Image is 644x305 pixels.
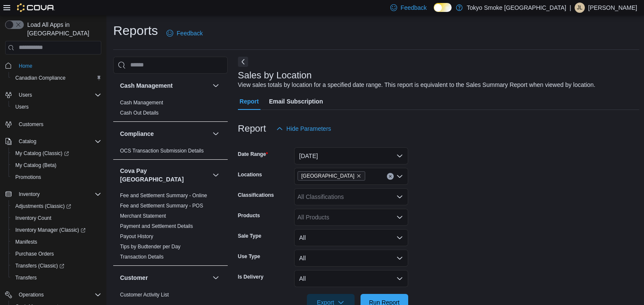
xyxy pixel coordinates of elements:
span: Canadian Compliance [12,73,101,83]
span: Tips by Budtender per Day [120,243,180,250]
button: Catalog [2,135,105,147]
span: Feedback [401,3,426,12]
button: Cova Pay [GEOGRAPHIC_DATA] [120,167,209,184]
p: | [570,3,571,13]
a: My Catalog (Beta) [12,160,60,170]
a: Inventory Manager (Classic) [12,225,89,235]
a: Fee and Settlement Summary - POS [120,203,203,209]
span: Merchant Statement [120,213,166,219]
button: Clear input [387,173,394,180]
div: Cova Pay [GEOGRAPHIC_DATA] [113,190,228,265]
h3: Compliance [120,129,154,138]
a: Fee and Settlement Summary - Online [120,193,207,199]
span: Adjustments (Classic) [12,201,101,211]
span: Inventory Count [15,215,52,222]
button: All [294,250,408,267]
input: Dark Mode [434,3,452,12]
span: Manitoba [298,171,365,181]
a: Payment and Settlement Details [120,223,193,229]
h3: Cash Management [120,81,173,90]
button: Cova Pay [GEOGRAPHIC_DATA] [211,170,221,180]
a: Users [12,102,32,112]
button: Customer [211,273,221,283]
button: Compliance [120,129,209,138]
img: Cova [17,3,55,12]
span: My Catalog (Classic) [15,150,69,157]
a: Promotions [12,172,45,182]
span: Hide Parameters [286,124,331,133]
span: Customer Activity List [120,291,169,298]
a: Feedback [163,25,206,42]
span: Cash Out Details [120,109,159,116]
a: My Catalog (Classic) [12,148,72,158]
span: Cash Management [120,99,163,106]
span: JL [577,3,583,13]
a: Inventory Manager (Classic) [9,224,105,236]
span: Catalog [15,136,101,147]
div: View sales totals by location for a specified date range. This report is equivalent to the Sales ... [238,81,595,89]
label: Products [238,212,260,219]
button: All [294,229,408,246]
button: Canadian Compliance [9,72,105,84]
button: Hide Parameters [273,120,335,137]
button: Purchase Orders [9,248,105,260]
span: [GEOGRAPHIC_DATA] [301,172,355,180]
span: Transfers (Classic) [12,261,101,271]
a: Manifests [12,237,40,247]
span: Inventory Manager (Classic) [15,227,86,233]
span: Customers [15,119,101,129]
span: Transfers [15,274,37,281]
p: Tokyo Smoke [GEOGRAPHIC_DATA] [467,3,567,13]
span: Operations [19,291,44,298]
span: Payment and Settlement Details [120,223,193,230]
span: Inventory [15,189,101,199]
label: Date Range [238,151,268,158]
p: [PERSON_NAME] [588,3,637,13]
a: Payout History [120,233,153,239]
button: My Catalog (Beta) [9,159,105,171]
a: My Catalog (Classic) [9,147,105,159]
span: Feedback [177,29,203,37]
span: Load All Apps in [GEOGRAPHIC_DATA] [24,20,101,37]
button: Inventory [2,188,105,200]
a: Merchant Statement [120,213,166,219]
button: Users [15,90,35,100]
span: Transfers [12,273,101,283]
button: Inventory Count [9,212,105,224]
span: Inventory Manager (Classic) [12,225,101,235]
span: Transaction Details [120,253,163,260]
button: Open list of options [396,193,403,200]
button: Next [238,57,248,67]
h1: Reports [113,22,158,39]
button: Compliance [211,129,221,139]
span: Purchase Orders [12,249,101,259]
h3: Report [238,124,266,134]
span: Fee and Settlement Summary - POS [120,202,203,209]
button: Remove Manitoba from selection in this group [356,173,361,178]
span: Purchase Orders [15,250,54,257]
a: Adjustments (Classic) [9,200,105,212]
button: Open list of options [396,173,403,180]
span: Users [12,102,101,112]
span: My Catalog (Beta) [15,162,57,169]
div: Compliance [113,146,228,159]
button: Customers [2,118,105,130]
a: Canadian Compliance [12,73,69,83]
button: Promotions [9,171,105,183]
span: Adjustments (Classic) [15,203,71,210]
button: Inventory [15,189,43,199]
span: Promotions [12,172,101,182]
label: Locations [238,171,262,178]
span: Operations [15,290,101,300]
button: Transfers [9,272,105,284]
span: Canadian Compliance [15,75,66,81]
a: Transaction Details [120,254,163,260]
span: OCS Transaction Submission Details [120,147,204,154]
button: All [294,270,408,287]
div: Cash Management [113,98,228,121]
button: Customer [120,273,209,282]
span: Manifests [15,239,37,245]
button: Operations [2,289,105,301]
a: Cash Out Details [120,110,159,116]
